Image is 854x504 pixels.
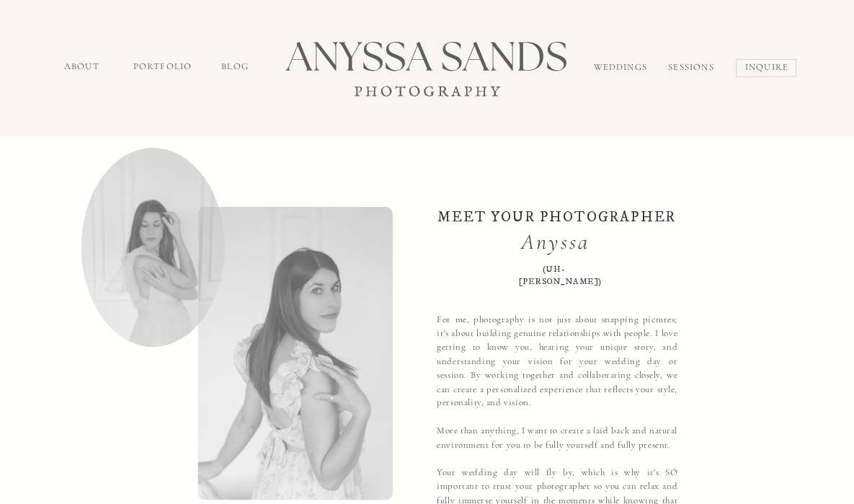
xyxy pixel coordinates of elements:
[519,262,590,279] p: (uh-[PERSON_NAME])
[519,225,592,254] p: Anyssa
[668,61,720,78] a: sessions
[745,61,791,77] a: inquire
[221,60,254,76] a: Blog
[430,206,684,231] p: meet your photographer
[594,61,654,77] a: Weddings
[64,60,103,76] a: about
[133,60,195,76] a: portfolio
